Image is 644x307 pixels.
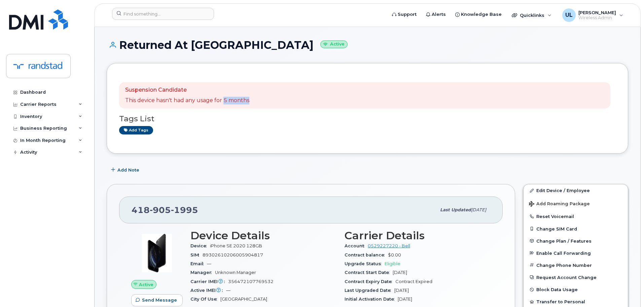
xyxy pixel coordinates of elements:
[139,281,153,288] span: Active
[220,297,267,302] span: [GEOGRAPHIC_DATA]
[107,39,628,51] h1: Returned At [GEOGRAPHIC_DATA]
[345,279,395,284] span: Contract Expiry Date
[524,235,628,247] button: Change Plan / Features
[345,297,398,302] span: Initial Activation Date
[150,205,171,215] span: 905
[142,297,177,303] span: Send Message
[215,270,256,275] span: Unknown Manager
[207,261,211,266] span: —
[190,288,226,293] span: Active IMEI
[524,223,628,235] button: Change SIM Card
[132,205,198,215] span: 418
[119,126,153,134] a: Add tags
[536,250,591,255] span: Enable Call Forwarding
[368,243,410,248] a: 0529227220 - Bell
[125,86,249,94] p: Suspension Candidate
[345,243,368,248] span: Account
[190,279,228,284] span: Carrier IMEI
[203,252,263,257] span: 89302610206005904817
[524,247,628,259] button: Enable Call Forwarding
[345,229,491,242] h3: Carrier Details
[131,294,183,306] button: Send Message
[524,184,628,196] a: Edit Device / Employee
[117,167,139,173] span: Add Note
[190,270,215,275] span: Manager
[524,196,628,210] button: Add Roaming Package
[190,252,203,257] span: SIM
[529,201,590,208] span: Add Roaming Package
[345,252,388,257] span: Contract balance
[171,205,198,215] span: 1995
[524,259,628,271] button: Change Phone Number
[190,243,210,248] span: Device
[388,252,401,257] span: $0.00
[385,261,400,266] span: Eligible
[345,261,385,266] span: Upgrade Status
[228,279,274,284] span: 356472107769532
[226,288,230,293] span: —
[524,210,628,222] button: Reset Voicemail
[524,271,628,283] button: Request Account Change
[393,270,407,275] span: [DATE]
[119,115,616,123] h3: Tags List
[524,283,628,296] button: Block Data Usage
[536,238,592,243] span: Change Plan / Features
[345,270,393,275] span: Contract Start Date
[440,207,471,212] span: Last updated
[190,229,336,242] h3: Device Details
[398,297,412,302] span: [DATE]
[210,243,262,248] span: iPhone SE 2020 128GB
[190,261,207,266] span: Email
[320,40,348,48] small: Active
[395,279,432,284] span: Contract Expired
[190,297,220,302] span: City Of Use
[137,233,177,273] img: image20231002-3703462-2fle3a.jpeg
[471,207,486,212] span: [DATE]
[107,164,145,176] button: Add Note
[394,288,409,293] span: [DATE]
[345,288,394,293] span: Last Upgraded Date
[125,97,249,104] p: This device hasn't had any usage for 5 months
